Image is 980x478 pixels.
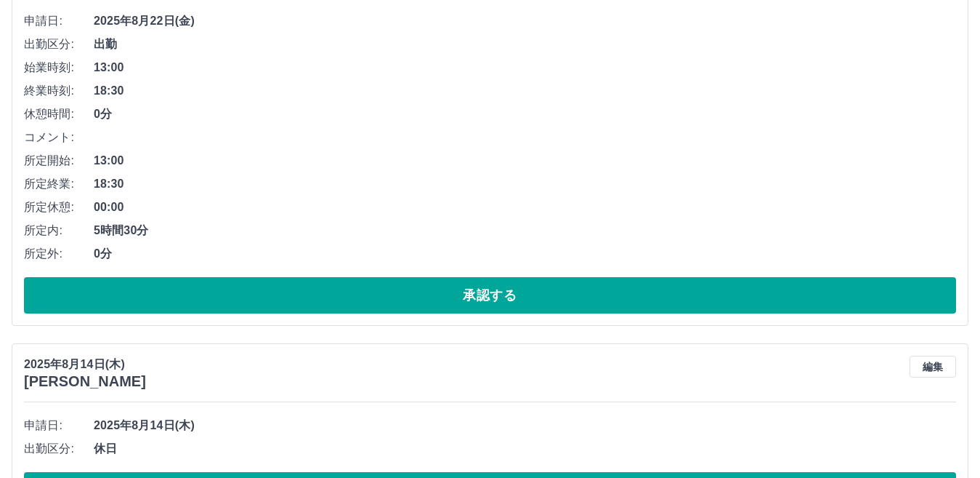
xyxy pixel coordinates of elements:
span: 所定終業: [24,175,94,193]
p: 2025年8月14日(木) [24,356,146,373]
span: 申請日: [24,12,94,30]
span: 0分 [94,245,956,263]
span: 18:30 [94,82,956,100]
span: 所定休憩: [24,199,94,216]
span: 13:00 [94,59,956,76]
span: 出勤区分: [24,440,94,458]
span: 終業時刻: [24,82,94,100]
span: 2025年8月22日(金) [94,12,956,30]
span: 休日 [94,440,956,458]
span: 申請日: [24,417,94,434]
span: 0分 [94,105,956,123]
span: 18:30 [94,175,956,193]
span: 所定開始: [24,152,94,170]
span: 休憩時間: [24,105,94,123]
span: 5時間30分 [94,222,956,239]
span: 出勤 [94,36,956,53]
span: 13:00 [94,152,956,170]
span: 所定内: [24,222,94,239]
span: 出勤区分: [24,36,94,53]
button: 承認する [24,277,956,314]
span: 00:00 [94,199,956,216]
h3: [PERSON_NAME] [24,373,146,390]
span: 2025年8月14日(木) [94,417,956,434]
span: 始業時刻: [24,59,94,76]
span: 所定外: [24,245,94,263]
button: 編集 [910,356,956,378]
span: コメント: [24,129,94,146]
